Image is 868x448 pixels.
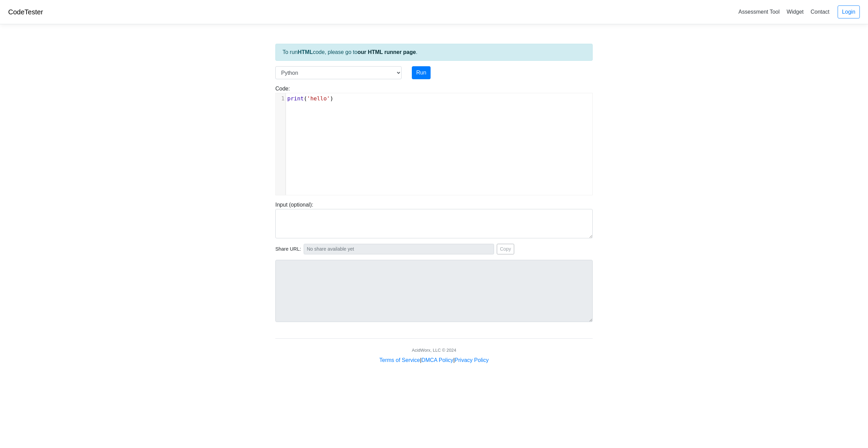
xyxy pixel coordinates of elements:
a: DMCA Policy [421,357,453,363]
div: Code: [270,85,598,195]
strong: HTML [298,49,313,55]
div: To run code, please go to . [275,44,593,61]
a: Privacy Policy [455,357,489,363]
a: Terms of Service [379,357,420,363]
a: Assessment Tool [736,6,782,17]
a: Login [838,5,860,18]
button: Run [412,66,431,79]
button: Copy [497,244,514,254]
span: print [287,95,304,102]
a: our HTML runner page [358,49,416,55]
span: ( ) [287,95,333,102]
a: Contact [808,6,832,17]
span: 'hello' [307,95,330,102]
span: Share URL: [275,246,301,253]
div: Input (optional): [270,201,598,238]
div: AcidWorx, LLC © 2024 [412,347,456,353]
div: | | [379,356,489,364]
a: CodeTester [8,8,43,16]
input: No share available yet [304,244,494,254]
div: 1 [276,95,286,103]
a: Widget [784,6,806,17]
